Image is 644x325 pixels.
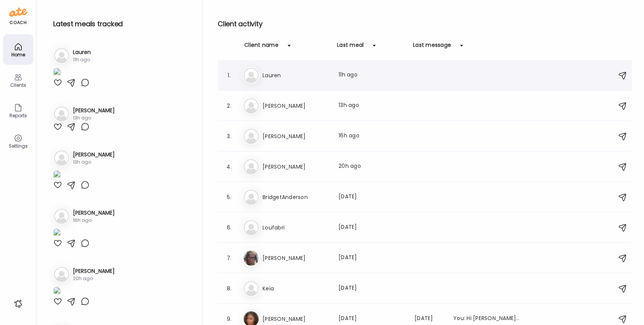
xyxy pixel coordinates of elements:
[263,284,329,293] h3: Keia
[244,41,278,53] div: Client name
[263,223,329,232] h3: Loufabri
[244,129,259,144] img: bg-avatar-default.svg
[73,115,115,121] div: 13h ago
[339,284,405,293] div: [DATE]
[263,314,329,323] h3: [PERSON_NAME]
[225,253,234,263] div: 7.
[225,284,234,293] div: 8.
[225,314,234,323] div: 9.
[54,48,69,63] img: bg-avatar-default.svg
[53,18,190,30] h2: Latest meals tracked
[225,71,234,80] div: 1.
[53,170,61,180] img: images%2FpbQgUNqI2Kck939AnQ3TEFOW9km2%2F2Sh5FuSPQsRBmA28xjUo%2F5uGTOBMiLjajf6ep4mQE_1080
[73,159,115,166] div: 13h ago
[73,217,115,224] div: 16h ago
[73,56,91,63] div: 11h ago
[413,41,451,53] div: Last message
[263,101,329,110] h3: [PERSON_NAME]
[53,68,61,78] img: images%2FGXuCsgLDqrWT3M0TVB3XTHvqcw92%2FTLXEizjkvPaq13dTV86w%2F9CSixHv5MiMWqKNHOqv1_1080
[263,162,329,171] h3: [PERSON_NAME]
[73,209,115,217] h3: [PERSON_NAME]
[53,287,61,297] img: images%2F7R97qxDapaX3lrm3dfKLRwte7gk1%2FMrmBk3csoV3Y4899aUdW%2FKBrZ4G0ycMjIERBi0BkL_1080
[73,107,115,115] h3: [PERSON_NAME]
[244,159,259,174] img: bg-avatar-default.svg
[339,101,405,110] div: 13h ago
[73,48,91,56] h3: Lauren
[339,71,405,80] div: 11h ago
[73,275,115,282] div: 20h ago
[5,113,32,118] div: Reports
[225,193,234,202] div: 5.
[415,314,444,323] div: [DATE]
[263,253,329,263] h3: [PERSON_NAME]
[263,193,329,202] h3: BridgetAnderson
[54,150,69,166] img: bg-avatar-default.svg
[244,68,259,83] img: bg-avatar-default.svg
[339,193,405,202] div: [DATE]
[225,223,234,232] div: 6.
[453,314,520,323] div: You: Hi [PERSON_NAME] - Good question. If you feel it's helpful to you to log water and coffee to...
[54,209,69,224] img: bg-avatar-default.svg
[5,143,32,148] div: Settings
[5,83,32,88] div: Clients
[53,228,61,239] img: images%2FFUuH95Ngm4OAGYimCZiwjvKjofP2%2F2G6eHMMrpMdSytnYLmDU%2FRVNibgpg7R3vw3155MF0_1080
[225,101,234,110] div: 2.
[244,190,259,205] img: bg-avatar-default.svg
[54,267,69,282] img: bg-avatar-default.svg
[339,132,405,141] div: 16h ago
[73,151,115,159] h3: [PERSON_NAME]
[218,18,632,30] h2: Client activity
[225,162,234,171] div: 4.
[9,19,27,26] div: coach
[337,41,364,53] div: Last meal
[5,52,32,57] div: Home
[244,220,259,235] img: bg-avatar-default.svg
[73,267,115,275] h3: [PERSON_NAME]
[263,71,329,80] h3: Lauren
[339,253,405,263] div: [DATE]
[339,314,405,323] div: [DATE]
[225,132,234,141] div: 3.
[244,250,259,266] img: avatars%2F4oe6JFsLF4ab4yR0XKDB7a6lkDu1
[54,106,69,121] img: bg-avatar-default.svg
[244,98,259,113] img: bg-avatar-default.svg
[339,223,405,232] div: [DATE]
[244,281,259,296] img: bg-avatar-default.svg
[339,162,405,171] div: 20h ago
[9,6,27,18] img: ate
[263,132,329,141] h3: [PERSON_NAME]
